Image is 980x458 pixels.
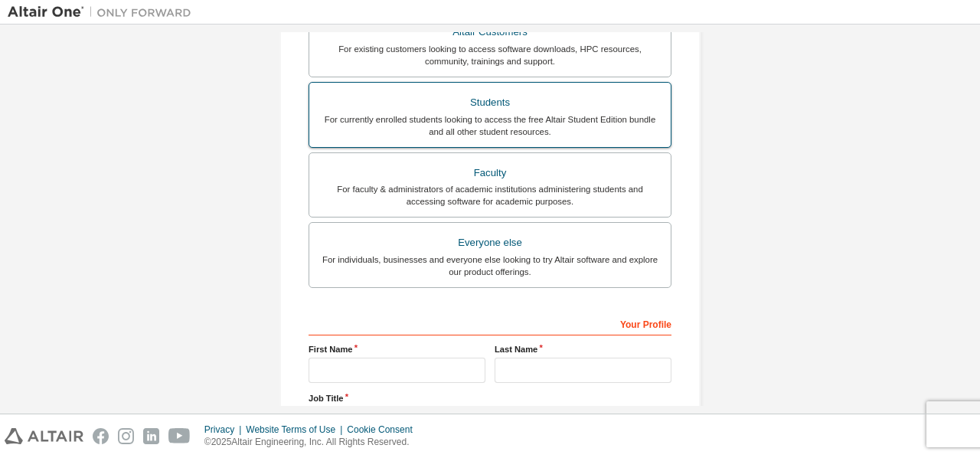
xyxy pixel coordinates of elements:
img: Altair One [8,5,199,20]
div: Altair Customers [318,21,661,43]
div: Website Terms of Use [246,424,347,436]
label: Last Name [495,343,671,355]
label: Job Title [309,392,671,404]
div: For currently enrolled students looking to access the free Altair Student Edition bundle and all ... [318,113,661,138]
div: Your Profile [309,311,671,335]
div: For existing customers looking to access software downloads, HPC resources, community, trainings ... [318,43,661,67]
div: For faculty & administrators of academic institutions administering students and accessing softwa... [318,183,661,208]
div: For individuals, businesses and everyone else looking to try Altair software and explore our prod... [318,254,661,278]
img: instagram.svg [118,428,134,444]
div: Cookie Consent [347,424,421,436]
img: linkedin.svg [143,428,159,444]
img: altair_logo.svg [5,428,83,444]
div: Everyone else [318,232,661,254]
div: Faculty [318,162,661,184]
img: facebook.svg [93,428,109,444]
div: Students [318,92,661,113]
img: youtube.svg [168,428,191,444]
p: © 2025 Altair Engineering, Inc. All Rights Reserved. [204,436,422,449]
label: First Name [309,343,485,355]
div: Privacy [204,424,246,436]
